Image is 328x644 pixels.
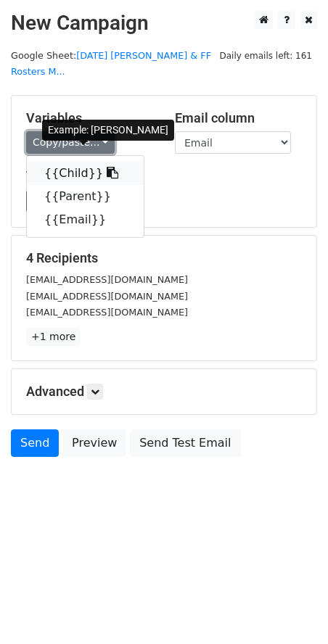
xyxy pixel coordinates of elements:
a: Daily emails left: 161 [214,50,317,61]
a: Send [11,429,59,457]
h5: Variables [26,110,153,126]
h5: Advanced [26,384,302,400]
a: {{Child}} [27,162,144,185]
a: Copy/paste... [26,131,115,154]
h2: New Campaign [11,11,317,36]
div: Example: [PERSON_NAME] [42,120,174,141]
h5: Email column [175,110,302,126]
small: [EMAIL_ADDRESS][DOMAIN_NAME] [26,291,188,302]
iframe: Chat Widget [255,574,328,644]
span: Daily emails left: 161 [214,48,317,64]
a: +1 more [26,328,81,346]
small: [EMAIL_ADDRESS][DOMAIN_NAME] [26,274,188,285]
small: [EMAIL_ADDRESS][DOMAIN_NAME] [26,307,188,318]
a: Send Test Email [130,429,240,457]
a: {{Parent}} [27,185,144,208]
a: [DATE] [PERSON_NAME] & FF Rosters M... [11,50,211,78]
small: Google Sheet: [11,50,211,78]
a: Preview [62,429,126,457]
h5: 4 Recipients [26,250,302,266]
a: {{Email}} [27,208,144,231]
